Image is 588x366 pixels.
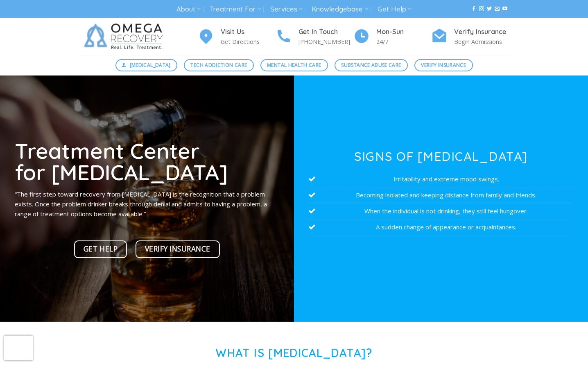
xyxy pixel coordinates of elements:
[335,59,408,71] a: Substance Abuse Care
[414,59,473,71] a: Verify Insurance
[210,2,261,17] a: Treatment For
[260,59,328,71] a: Mental Health Care
[15,140,279,183] h1: Treatment Center for [MEDICAL_DATA]
[299,37,353,46] p: [PHONE_NUMBER]
[309,150,573,162] h3: Signs of [MEDICAL_DATA]
[198,27,276,47] a: Visit Us Get Directions
[115,59,178,71] a: [MEDICAL_DATA]
[15,189,279,219] p: “The first step toward recovery from [MEDICAL_DATA] is the recognition that a problem exists. Onc...
[276,27,353,47] a: Get In Touch [PHONE_NUMBER]
[190,61,247,69] span: Tech Addiction Care
[270,2,303,17] a: Services
[130,61,171,69] span: [MEDICAL_DATA]
[4,336,33,360] iframe: reCAPTCHA
[479,6,484,12] a: Follow on Instagram
[136,240,220,258] a: Verify Insurance
[309,187,573,203] li: Becoming isolated and keeping distance from family and friends.
[79,346,509,360] h1: What is [MEDICAL_DATA]?
[299,27,353,37] h4: Get In Touch
[471,6,476,12] a: Follow on Facebook
[79,18,171,55] img: Omega Recovery
[145,243,210,255] span: Verify Insurance
[74,240,127,258] a: Get Help
[378,2,412,17] a: Get Help
[376,37,431,46] p: 24/7
[376,27,431,37] h4: Mon-Sun
[431,27,509,47] a: Verify Insurance Begin Admissions
[312,2,368,17] a: Knowledgebase
[221,37,276,46] p: Get Directions
[309,219,573,235] li: A sudden change of appearance or acquaintances.
[421,61,466,69] span: Verify Insurance
[487,6,492,12] a: Follow on Twitter
[502,6,507,12] a: Follow on YouTube
[184,59,254,71] a: Tech Addiction Care
[341,61,401,69] span: Substance Abuse Care
[454,37,509,46] p: Begin Admissions
[495,6,500,12] a: Send us an email
[454,27,509,37] h4: Verify Insurance
[84,243,118,255] span: Get Help
[176,2,201,17] a: About
[309,203,573,219] li: When the individual is not drinking, they still feel hungover.
[267,61,321,69] span: Mental Health Care
[309,171,573,187] li: Irritability and extreme mood swings.
[221,27,276,37] h4: Visit Us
